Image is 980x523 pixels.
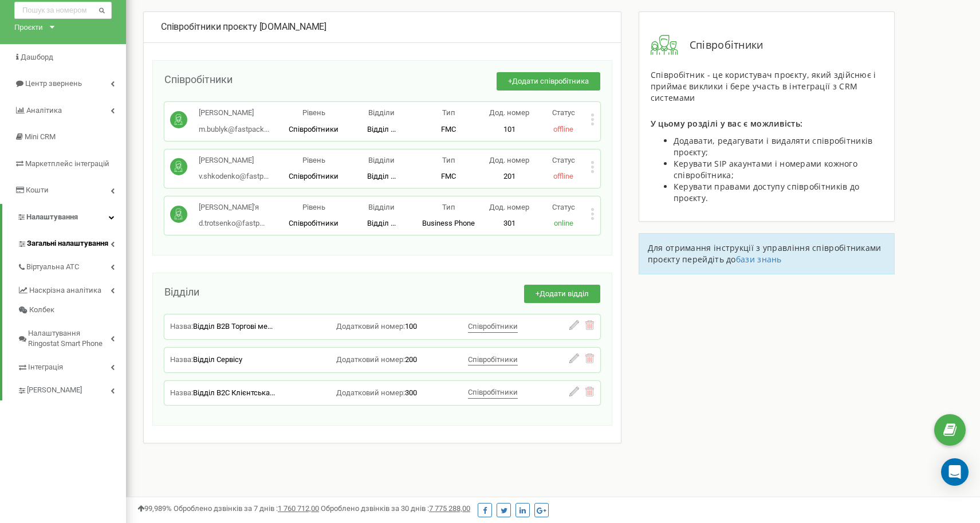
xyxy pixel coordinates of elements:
span: FMC [441,125,456,133]
span: Business Phone [422,219,475,227]
u: 7 775 288,00 [429,504,470,513]
span: Статус [552,203,575,211]
a: Інтеграція [17,354,126,377]
span: Відділ Сервісу [193,355,242,364]
span: Співробітники [468,355,518,364]
span: Співробітник - це користувач проєкту, який здійснює і приймає виклики і бере участь в інтеграції ... [651,69,876,103]
span: Відділ ... [367,219,396,227]
span: m.bublyk@fastpack... [199,125,269,133]
button: +Додати співробітника [497,72,600,91]
a: Налаштування [2,204,126,231]
a: [PERSON_NAME] [17,377,126,400]
span: Тип [442,156,455,164]
span: Співробітники [289,219,339,227]
input: Пошук за номером [14,2,112,19]
span: v.shkodenko@fastp... [199,172,269,180]
span: Дашборд [21,53,53,61]
span: Співробітники проєкту [161,21,257,32]
span: Додатковий номер: [336,355,405,364]
span: Налаштування [26,213,78,221]
span: Віртуальна АТС [26,262,79,273]
span: Додати співробітника [512,77,589,85]
div: [DOMAIN_NAME] [161,21,604,34]
span: Маркетплейс інтеграцій [25,159,109,168]
span: online [554,219,573,227]
span: Дод. номер [489,203,529,211]
u: 1 760 712,00 [278,504,319,513]
span: Наскрізна аналітика [29,285,101,296]
span: Аналiтика [26,106,62,115]
span: Додати відділ [540,289,589,298]
span: У цьому розділі у вас є можливість: [651,118,803,129]
p: [PERSON_NAME] [199,108,269,119]
span: FMC [441,172,456,180]
span: Відділи [164,286,199,298]
span: 99,989% [137,504,172,513]
span: Mini CRM [25,132,56,141]
span: Співробітники [468,388,518,396]
span: Статус [552,156,575,164]
span: Інтеграція [28,362,63,373]
span: Рівень [302,156,325,164]
span: Співробітники [289,125,339,133]
span: Відділи [368,203,395,211]
p: 301 [482,218,536,229]
span: Співробітники [468,322,518,331]
span: Керувати SIP акаунтами і номерами кожного співробітника; [674,158,857,180]
div: Open Intercom Messenger [941,458,969,486]
span: Співробітники [289,172,339,180]
span: Центр звернень [25,79,82,88]
span: Назва: [170,388,193,397]
p: 201 [482,171,536,182]
span: Співробітники [678,38,763,53]
span: Відділ ... [367,172,396,180]
span: Оброблено дзвінків за 30 днів : [321,504,470,513]
span: Додавати, редагувати і видаляти співробітників проєкту; [674,135,873,158]
span: Загальні налаштування [27,238,108,249]
span: Додатковий номер: [336,388,405,397]
div: Проєкти [14,22,43,33]
span: Тип [442,203,455,211]
span: 100 [405,322,417,331]
span: offline [553,125,573,133]
span: Налаштування Ringostat Smart Phone [28,328,111,349]
span: Колбек [29,305,54,316]
span: 200 [405,355,417,364]
span: Дод. номер [489,156,529,164]
span: Співробітники [164,73,233,85]
span: Додатковий номер: [336,322,405,331]
span: d.trotsenko@fastp... [199,219,265,227]
a: Віртуальна АТС [17,254,126,277]
span: Керувати правами доступу співробітників до проєкту. [674,181,860,203]
button: +Додати відділ [524,285,600,304]
span: Відділ B2C Клієнтська... [193,388,275,397]
span: Відділ В2B Торгові ме... [193,322,273,331]
span: Тип [442,108,455,117]
a: Загальні налаштування [17,230,126,254]
span: Відділ ... [367,125,396,133]
span: Кошти [26,186,49,194]
span: Рівень [302,108,325,117]
a: Наскрізна аналітика [17,277,126,301]
span: [PERSON_NAME] [27,385,82,396]
a: Налаштування Ringostat Smart Phone [17,320,126,354]
p: 101 [482,124,536,135]
span: offline [553,172,573,180]
span: Назва: [170,355,193,364]
a: Колбек [17,300,126,320]
span: Відділи [368,108,395,117]
span: Назва: [170,322,193,331]
span: Дод. номер [489,108,529,117]
p: [PERSON_NAME]'я [199,202,265,213]
span: Статус [552,108,575,117]
span: Для отримання інструкції з управління співробітниками проєкту перейдіть до [648,242,881,265]
p: [PERSON_NAME] [199,155,269,166]
span: Оброблено дзвінків за 7 днів : [174,504,319,513]
span: 300 [405,388,417,397]
a: бази знань [736,254,782,265]
span: Відділи [368,156,395,164]
span: Рівень [302,203,325,211]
